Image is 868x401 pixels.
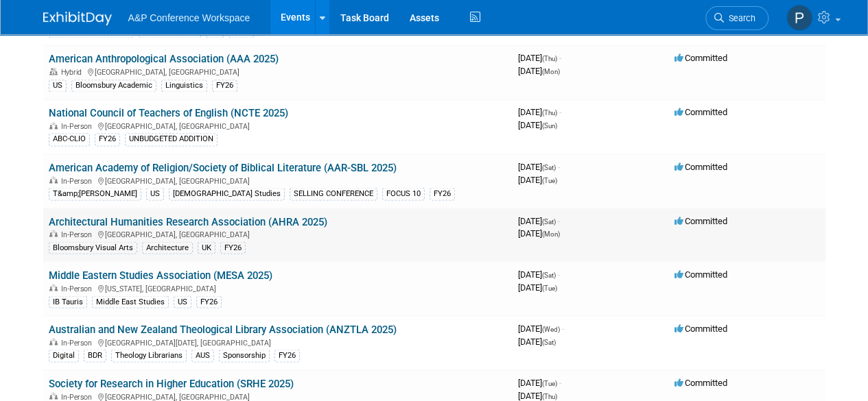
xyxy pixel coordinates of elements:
[724,13,755,23] span: Search
[49,269,272,281] a: Middle Eastern Studies Association (MESA 2025)
[518,66,560,76] span: [DATE]
[542,379,557,387] span: (Tue)
[558,161,560,171] span: -
[518,107,561,117] span: [DATE]
[49,241,137,254] div: Bloomsbury Visual Arts
[675,323,727,333] span: Committed
[518,377,561,387] span: [DATE]
[49,392,58,399] img: In-Person Event
[49,336,507,347] div: [GEOGRAPHIC_DATA][DATE], [GEOGRAPHIC_DATA]
[49,295,87,308] div: IB Tauris
[84,349,106,361] div: BDR
[559,377,561,387] span: -
[146,187,164,199] div: US
[559,53,561,63] span: -
[675,107,727,117] span: Committed
[542,325,560,332] span: (Wed)
[518,323,564,333] span: [DATE]
[125,133,218,145] div: UNBUDGETED ADDITION
[220,241,246,254] div: FY26
[274,349,300,361] div: FY26
[49,161,397,173] a: American Academy of Religion/Society of Biblical Literature (AAR-SBL 2025)
[142,241,193,254] div: Architecture
[196,295,222,308] div: FY26
[169,187,285,199] div: [DEMOGRAPHIC_DATA] Studies
[49,215,327,228] a: Architectural Humanities Research Association (AHRA 2025)
[542,55,557,62] span: (Thu)
[212,80,237,92] div: FY26
[49,338,58,345] img: In-Person Event
[49,120,507,131] div: [GEOGRAPHIC_DATA], [GEOGRAPHIC_DATA]
[542,176,557,184] span: (Tue)
[49,323,397,335] a: Australian and New Zealand Theological Library Association (ANZTLA 2025)
[518,282,557,292] span: [DATE]
[290,187,377,199] div: SELLING CONFERENCE
[128,12,250,23] span: A&P Conference Workspace
[61,122,96,131] span: In-Person
[49,284,58,291] img: In-Person Event
[174,295,191,308] div: US
[562,323,564,333] span: -
[49,377,294,389] a: Society for Research in Higher Education (SRHE 2025)
[61,338,96,347] span: In-Person
[518,390,557,400] span: [DATE]
[675,377,727,387] span: Committed
[542,163,556,171] span: (Sat)
[558,215,560,226] span: -
[49,187,141,199] div: T&amp;[PERSON_NAME]
[92,295,169,308] div: Middle East Studies
[382,187,425,199] div: FOCUS 10
[191,349,214,361] div: AUS
[786,5,812,31] img: Paige Papandrea
[542,217,556,225] span: (Sat)
[518,53,561,63] span: [DATE]
[49,230,58,236] img: In-Person Event
[49,349,79,361] div: Digital
[49,228,507,239] div: [GEOGRAPHIC_DATA], [GEOGRAPHIC_DATA]
[675,161,727,171] span: Committed
[518,161,560,171] span: [DATE]
[558,269,560,279] span: -
[542,122,557,130] span: (Sun)
[219,349,270,361] div: Sponsorship
[542,271,556,278] span: (Sat)
[61,230,96,239] span: In-Person
[675,53,727,63] span: Committed
[542,284,557,291] span: (Tue)
[542,109,557,117] span: (Thu)
[518,269,560,279] span: [DATE]
[49,390,507,401] div: [GEOGRAPHIC_DATA], [GEOGRAPHIC_DATA]
[61,284,96,293] span: In-Person
[542,392,557,400] span: (Thu)
[705,6,769,30] a: Search
[61,176,96,185] span: In-Person
[71,80,156,92] div: Bloomsbury Academic
[49,66,507,77] div: [GEOGRAPHIC_DATA], [GEOGRAPHIC_DATA]
[675,215,727,226] span: Committed
[675,269,727,279] span: Committed
[518,174,557,184] span: [DATE]
[111,349,187,361] div: Theology Librarians
[49,133,90,145] div: ABC-CLIO
[518,228,560,238] span: [DATE]
[518,336,556,346] span: [DATE]
[559,107,561,117] span: -
[49,122,58,129] img: In-Person Event
[61,392,96,401] span: In-Person
[518,120,557,130] span: [DATE]
[49,282,507,293] div: [US_STATE], [GEOGRAPHIC_DATA]
[430,187,455,199] div: FY26
[49,68,58,75] img: Hybrid Event
[542,338,556,345] span: (Sat)
[95,133,120,145] div: FY26
[542,230,560,237] span: (Mon)
[49,176,58,183] img: In-Person Event
[542,68,560,75] span: (Mon)
[49,174,507,185] div: [GEOGRAPHIC_DATA], [GEOGRAPHIC_DATA]
[61,68,86,77] span: Hybrid
[198,241,215,254] div: UK
[161,80,207,92] div: Linguistics
[49,53,279,65] a: American Anthropological Association (AAA 2025)
[49,80,67,92] div: US
[518,215,560,226] span: [DATE]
